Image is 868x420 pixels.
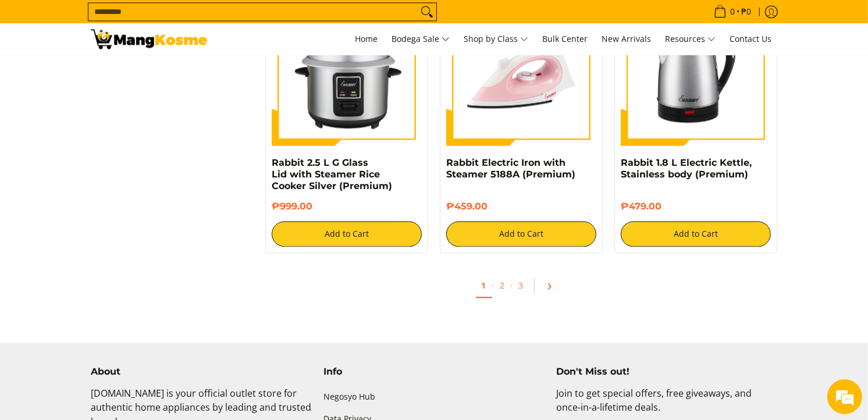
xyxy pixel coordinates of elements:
[349,23,383,55] a: Home
[67,132,161,250] span: We're online!
[458,23,534,55] a: Shop by Class
[446,221,596,247] button: Add to Cart
[91,29,207,49] img: Small Appliances l Mang Kosme: Home Appliances Warehouse Sale
[536,23,593,55] a: Bulk Center
[739,8,753,16] span: ₱0
[596,23,657,55] a: New Arrivals
[259,270,783,308] ul: Pagination
[730,33,771,44] span: Contact Us
[602,33,651,44] span: New Arrivals
[418,3,436,20] button: Search
[621,157,752,180] a: Rabbit 1.8 L Electric Kettle, Stainless body (Premium)
[446,157,575,180] a: Rabbit Electric Iron with Steamer 5188A (Premium)
[511,280,513,291] span: ·
[323,386,545,408] a: Negosyo Hub
[621,221,771,247] button: Add to Cart
[710,5,755,18] span: •
[191,6,219,34] div: Minimize live chat window
[91,366,312,378] h4: About
[272,201,422,212] h6: ₱999.00
[556,366,777,378] h4: Don't Miss out!
[724,23,777,55] a: Contact Us
[621,201,771,212] h6: ₱479.00
[513,274,529,297] a: 3
[665,32,716,47] span: Resources
[323,366,545,378] h4: Info
[6,289,222,330] textarea: Type your message and hit 'Enter'
[61,65,195,80] div: Chat with us now
[355,33,378,44] span: Home
[219,23,777,55] nav: Main Menu
[272,157,392,191] a: Rabbit 2.5 L G Glass Lid with Steamer Rice Cooker Silver (Premium)
[542,33,588,44] span: Bulk Center
[392,32,450,47] span: Bodega Sale
[272,221,422,247] button: Add to Cart
[492,280,495,291] span: ·
[659,23,721,55] a: Resources
[495,274,511,297] a: 2
[476,274,492,298] a: 1
[728,8,737,16] span: 0
[386,23,456,55] a: Bodega Sale
[446,201,596,212] h6: ₱459.00
[464,32,528,47] span: Shop by Class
